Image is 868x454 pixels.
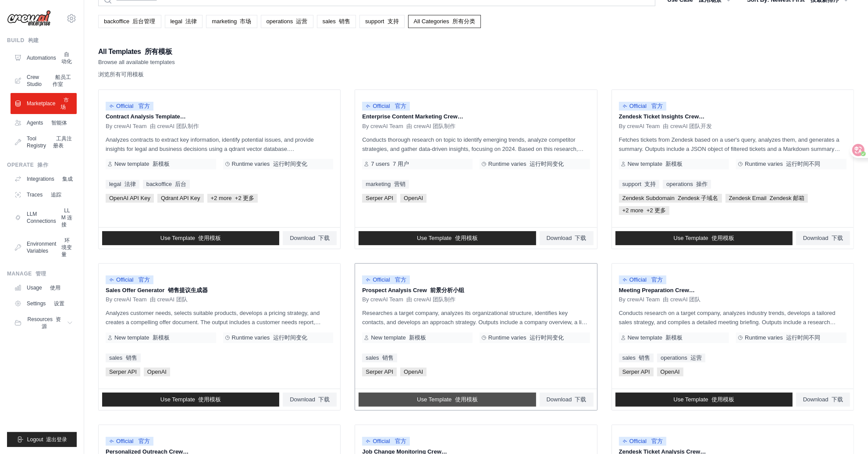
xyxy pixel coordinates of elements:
span: Download [290,396,330,403]
a: Download 下载 [540,393,594,407]
span: Runtime varies [232,161,307,168]
font: 官方 [139,276,150,283]
font: 营销 [394,181,406,187]
font: 前景分析小组 [430,287,464,293]
a: Download 下载 [283,393,337,407]
p: Conducts research on a target company, analyzes industry trends, develops a tailored sales strate... [619,308,847,327]
p: Meeting Preparation Crew [619,286,847,295]
span: New template [628,334,683,341]
font: 下载 [832,235,843,241]
p: Zendesk Ticket Insights Crew [619,112,847,121]
font: 运行时间变化 [273,161,307,167]
font: 新模板 [153,334,170,341]
span: 7 users [371,161,409,168]
span: Download [803,396,843,403]
p: Browse all available templates [98,58,175,82]
span: Qdrant API Key [157,194,204,203]
a: backoffice 后台管理 [98,15,161,28]
span: By crewAI Team [106,296,188,303]
font: 运行时间不同 [786,334,820,341]
span: Use Template [160,235,221,242]
p: Enterprise Content Marketing Crew [362,112,590,121]
span: Resources [27,316,61,330]
span: New template [114,161,170,168]
span: Official [362,437,410,446]
img: Logo [7,10,51,27]
font: 智能体 [51,120,67,126]
font: 使用模板 [711,396,734,403]
a: sales 销售 [106,354,141,362]
a: legal 法律 [106,180,139,189]
a: backoffice 后台 [143,180,190,189]
a: Traces 追踪 [11,188,77,202]
a: sales 销售 [362,354,397,362]
font: 法律 [125,181,136,187]
a: Use Template 使用模板 [615,231,793,245]
a: Use Template 使用模板 [102,231,279,245]
font: 7 用户 [393,161,409,167]
a: operations 运营 [261,15,313,28]
span: Use Template [674,235,734,242]
a: Use Template 使用模板 [359,393,536,407]
a: Download 下载 [283,231,337,245]
p: Analyzes contracts to extract key information, identify potential issues, and provide insights fo... [106,135,333,154]
span: OpenAI [400,194,427,203]
font: 支持 [644,181,656,187]
font: 销售 [382,354,394,361]
span: OpenAI [400,368,427,376]
font: 由 crewAI 团队 [663,296,701,303]
font: 官方 [395,276,406,283]
font: 使用模板 [455,235,478,241]
span: Zendesk Subdomain [619,194,722,203]
font: 使用模板 [711,235,734,241]
font: 使用模板 [455,396,478,403]
font: 由 crewAI 团队制作 [150,123,199,129]
a: sales 销售 [317,15,356,28]
a: Crew Studio 船员工作室 [11,70,77,91]
a: Use Template 使用模板 [102,393,279,407]
font: 新模板 [665,334,683,341]
font: Zendesk 邮箱 [770,195,804,201]
p: Sales Offer Generator [106,286,333,295]
font: 运行时间变化 [530,161,564,167]
p: Prospect Analysis Crew [362,286,590,295]
span: Zendesk Email [726,194,808,203]
span: Official [362,102,410,111]
font: Zendesk 子域名 [678,195,718,201]
font: 下载 [575,235,587,241]
a: legal 法律 [165,15,203,28]
a: sales 销售 [619,354,654,362]
font: 销售提议生成器 [168,287,208,293]
span: Official [106,275,153,284]
span: OpenAI [144,368,170,376]
font: +2 更多 [647,207,666,214]
font: 官方 [139,438,150,444]
span: By crewAI Team [619,296,701,303]
font: 市场 [60,97,69,110]
span: Serper API [619,368,654,376]
font: 使用模板 [198,396,221,403]
span: Logout [27,436,67,443]
font: 构建 [28,37,39,43]
span: By crewAI Team [362,123,455,130]
font: 操作 [696,181,708,187]
font: 销售 [339,18,350,25]
font: +2 更多 [235,195,254,201]
font: 下载 [318,235,330,241]
font: 销售 [126,354,137,361]
font: 自动化 [61,51,72,64]
span: +2 more [207,194,258,203]
span: Official [106,102,153,111]
a: Environment Variables 环境变量 [11,233,77,261]
p: Fetches tickets from Zendesk based on a user's query, analyzes them, and generates a summary. Out... [619,135,847,154]
span: Serper API [106,368,140,376]
span: Use Template [417,396,477,403]
font: 官方 [651,438,663,444]
font: 官方 [139,103,150,109]
font: 运行时间变化 [273,334,307,341]
span: Runtime varies [488,334,564,341]
span: Download [290,235,330,242]
a: operations 运营 [657,354,705,362]
a: Automations 自动化 [11,47,77,68]
font: 官方 [395,103,406,109]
